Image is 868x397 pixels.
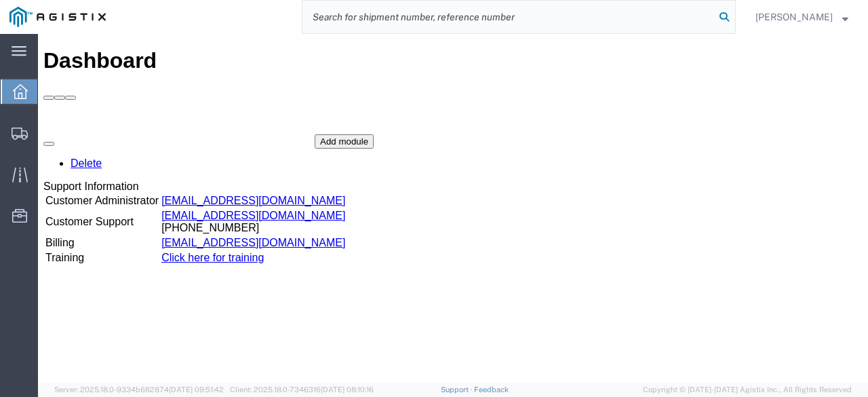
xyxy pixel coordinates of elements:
span: Server: 2025.18.0-9334b682874 [54,385,224,394]
td: Billing [7,202,121,216]
td: Training [7,217,121,231]
a: Support [441,385,475,394]
a: [EMAIL_ADDRESS][DOMAIN_NAME] [123,203,307,214]
a: [EMAIL_ADDRESS][DOMAIN_NAME] [123,161,307,172]
span: [DATE] 08:10:16 [321,385,374,394]
input: Search for shipment number, reference number [302,1,715,33]
button: Add module [277,100,336,115]
button: [PERSON_NAME] [755,9,849,25]
span: Copyright © [DATE]-[DATE] Agistix Inc., All Rights Reserved [643,384,852,396]
span: [DATE] 09:51:42 [169,385,224,394]
td: Customer Support [7,175,121,201]
span: Client: 2025.18.0-7346316 [230,385,374,394]
a: Click here for training [123,218,226,229]
a: [EMAIL_ADDRESS][DOMAIN_NAME] [123,176,307,187]
a: Feedback [474,385,509,394]
img: logo [9,7,106,27]
td: [PHONE_NUMBER] [123,175,308,201]
span: Jorge Hinojosa [755,10,833,24]
iframe: FS Legacy Container [38,34,868,383]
